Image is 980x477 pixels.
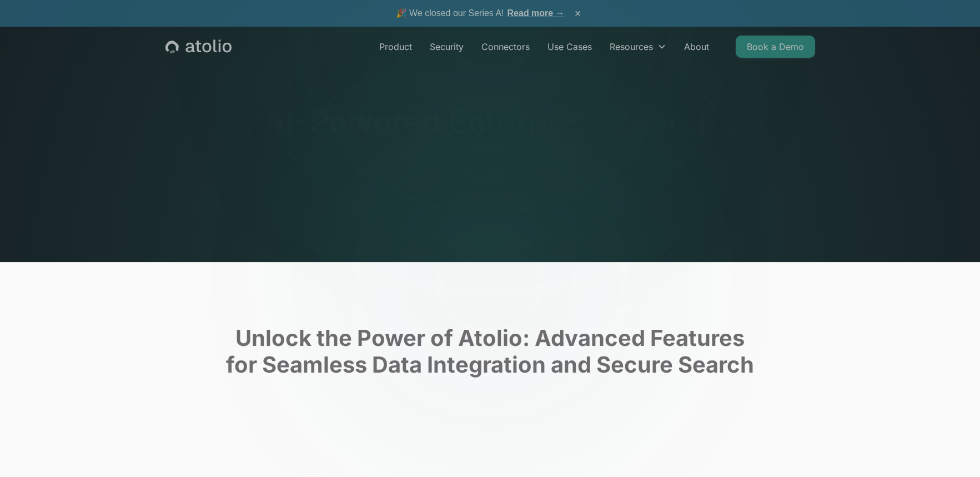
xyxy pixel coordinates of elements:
div: Resources [601,36,675,58]
a: Connectors [473,36,539,58]
h1: AI-Powered Enterprise Search [263,103,717,140]
div: Resources [610,40,653,53]
button: × [571,7,585,19]
a: About [675,36,718,58]
a: Book a Demo [736,36,815,58]
h2: Unlock the Power of Atolio: Advanced Features for Seamless Data Integration and Secure Search [135,325,846,378]
a: Security [421,36,473,58]
a: Use Cases [539,36,601,58]
a: Product [370,36,421,58]
span: 🎉 We closed our Series A! [396,7,565,20]
a: Read more → [507,8,565,18]
p: Your cloud of choice, your model of choice. [277,158,703,175]
a: home [165,39,232,54]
